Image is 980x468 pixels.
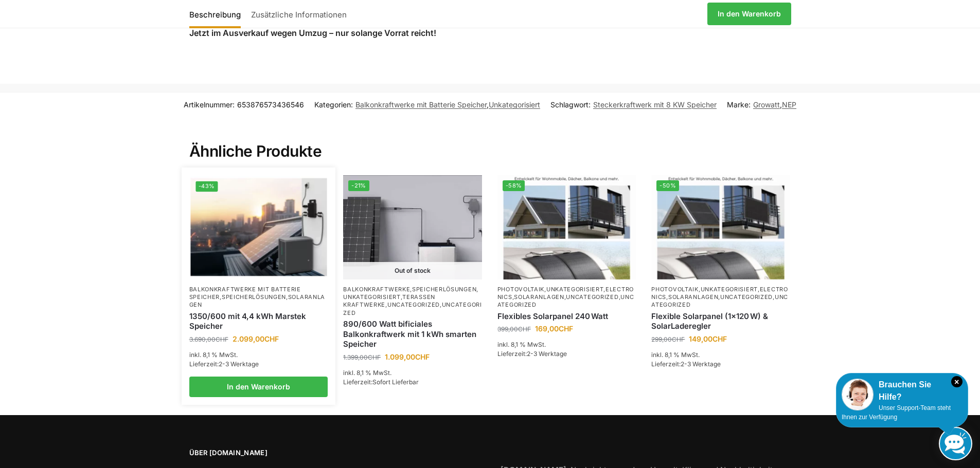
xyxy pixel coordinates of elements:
[681,360,721,368] span: 2-3 Werktage
[343,368,482,378] p: inkl. 8,1 % MwSt.
[497,175,636,279] img: Flexible Solar Module für Wohnmobile Camping Balkon
[355,100,487,109] a: Balkonkraftwerke mit Batterie Speicher
[951,376,963,387] i: Schließen
[651,350,790,360] p: inkl. 8,1 % MwSt.
[385,352,430,361] bdi: 1.099,00
[489,100,540,109] a: Unkategorisiert
[651,286,788,301] a: Electronics
[264,334,279,343] span: CHF
[343,301,482,316] a: Uncategorized
[190,176,327,278] img: Balkonkraftwerk mit Marstek Speicher
[546,286,604,293] a: Unkategorisiert
[559,324,573,333] span: CHF
[550,99,717,110] span: Schlagwort:
[189,311,328,331] a: 1350/600 mit 4,4 kWh Marstek Speicher
[368,353,381,361] span: CHF
[343,175,482,279] a: -21% Out of stockASE 1000 Batteriespeicher
[668,293,718,301] a: Solaranlagen
[343,293,435,308] a: Terassen Kraftwerke
[651,293,788,308] a: Uncategorized
[237,100,304,109] span: 653876573436546
[497,286,544,293] a: Photovoltaik
[651,311,790,331] a: Flexible Solarpanel (1×120 W) & SolarLaderegler
[672,335,685,343] span: CHF
[497,175,636,279] a: -58%Flexible Solar Module für Wohnmobile Camping Balkon
[415,352,430,361] span: CHF
[343,175,482,279] img: ASE 1000 Batteriespeicher
[372,378,419,386] span: Sofort Lieferbar
[651,175,790,279] a: -50%Flexible Solar Module für Wohnmobile Camping Balkon
[497,325,531,333] bdi: 399,00
[842,379,963,403] div: Brauchen Sie Hilfe?
[689,334,727,343] bdi: 149,00
[189,28,436,38] strong: Jetzt im Ausverkauf wegen Umzug – nur solange Vorrat reicht!
[651,286,698,293] a: Photovoltaik
[651,286,790,309] p: , , , , ,
[527,350,567,358] span: 2-3 Werktage
[497,286,634,301] a: Electronics
[412,286,476,293] a: Speicherlösungen
[727,99,796,110] span: Marke: ,
[189,335,228,343] bdi: 3.690,00
[782,100,796,109] a: NEP
[216,335,228,343] span: CHF
[497,293,634,308] a: Uncategorized
[497,311,636,322] a: Flexibles Solarpanel 240 Watt
[651,175,790,279] img: Flexible Solar Module für Wohnmobile Camping Balkon
[842,379,874,410] img: Customer service
[343,353,381,361] bdi: 1.399,00
[189,377,328,397] a: In den Warenkorb legen: „1350/600 mit 4,4 kWh Marstek Speicher“
[189,293,326,308] a: Solaranlagen
[497,286,636,309] p: , , , , ,
[222,293,286,301] a: Speicherlösungen
[387,301,440,308] a: Uncategorized
[701,286,758,293] a: Unkategorisiert
[343,286,482,317] p: , , , , ,
[189,448,480,458] span: Über [DOMAIN_NAME]
[712,334,727,343] span: CHF
[651,335,685,343] bdi: 299,00
[219,360,259,368] span: 2-3 Werktage
[651,360,721,368] span: Lieferzeit:
[343,293,401,301] a: Unkategorisiert
[189,350,328,360] p: inkl. 8,1 % MwSt.
[314,99,540,110] span: Kategorien: ,
[720,293,773,301] a: Uncategorized
[753,100,780,109] a: Growatt
[535,324,573,333] bdi: 169,00
[497,350,567,358] span: Lieferzeit:
[190,176,327,278] a: -43%Balkonkraftwerk mit Marstek Speicher
[566,293,618,301] a: Uncategorized
[593,100,717,109] a: Steckerkraftwerk mit 8 KW Speicher
[343,319,482,349] a: 890/600 Watt bificiales Balkonkraftwerk mit 1 kWh smarten Speicher
[497,340,636,349] p: inkl. 8,1 % MwSt.
[343,378,419,386] span: Lieferzeit:
[514,293,564,301] a: Solaranlagen
[233,334,279,343] bdi: 2.099,00
[842,404,951,421] span: Unser Support-Team steht Ihnen zur Verfügung
[184,99,304,110] span: Artikelnummer:
[189,286,301,301] a: Balkonkraftwerke mit Batterie Speicher
[518,325,531,333] span: CHF
[189,360,259,368] span: Lieferzeit:
[189,117,791,161] h2: Ähnliche Produkte
[343,286,410,293] a: Balkonkraftwerke
[189,286,328,309] p: , ,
